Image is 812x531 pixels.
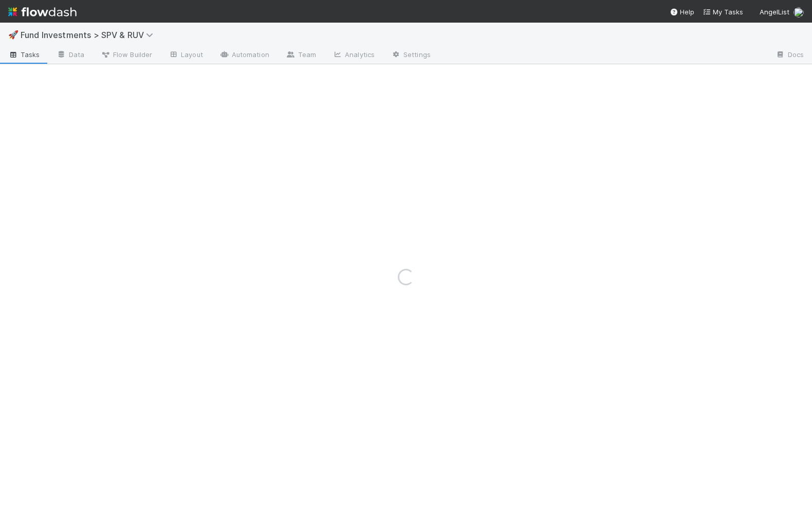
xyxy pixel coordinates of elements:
[8,3,77,21] img: logo-inverted-e16ddd16eac7371096b0.svg
[703,7,743,17] a: My Tasks
[703,8,743,16] span: My Tasks
[793,7,804,17] img: avatar_2de93f86-b6c7-4495-bfe2-fb093354a53c.png
[760,8,789,16] span: AngelList
[670,7,694,17] div: Help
